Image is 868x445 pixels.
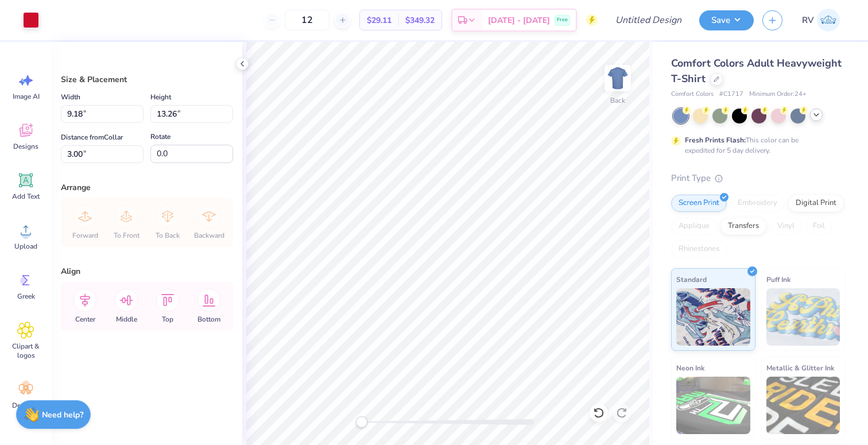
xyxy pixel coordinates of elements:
div: Accessibility label [356,416,367,428]
div: Digital Print [788,195,844,212]
div: This color can be expedited for 5 day delivery. [685,135,826,156]
span: Add Text [12,192,40,201]
img: Metallic & Glitter Ink [766,377,840,434]
span: Free [557,16,568,24]
div: Applique [671,218,717,235]
span: Designs [13,142,38,151]
span: Image AI [13,92,40,101]
input: – – [285,10,330,30]
img: Puff Ink [766,288,840,346]
div: Screen Print [671,195,727,212]
button: Save [699,10,754,30]
span: Middle [116,315,137,324]
span: Standard [676,273,707,285]
span: $29.11 [367,14,392,26]
div: Vinyl [770,218,802,235]
span: Clipart & logos [7,342,45,360]
div: Arrange [61,181,233,194]
div: Back [610,95,625,106]
div: Size & Placement [61,73,233,86]
span: RV [802,14,814,27]
label: Distance from Collar [61,130,123,144]
span: Center [75,315,95,324]
span: Greek [17,292,35,301]
img: Standard [676,288,750,346]
label: Width [61,90,80,104]
span: [DATE] - [DATE] [488,14,550,26]
span: Decorate [12,401,40,410]
img: Back [606,67,629,90]
span: Upload [14,242,37,251]
span: Comfort Colors Adult Heavyweight T-Shirt [671,56,842,86]
strong: Fresh Prints Flash: [685,136,746,145]
div: Foil [805,218,832,235]
span: Metallic & Glitter Ink [766,362,834,374]
span: Puff Ink [766,273,790,285]
div: Print Type [671,172,845,185]
label: Height [150,90,171,104]
div: Rhinestones [671,241,727,258]
img: Rachel Vorst [817,9,840,32]
div: Embroidery [730,195,785,212]
div: Align [61,265,233,277]
img: Neon Ink [676,377,750,434]
span: Comfort Colors [671,90,714,99]
input: Untitled Design [606,9,691,32]
span: Neon Ink [676,362,704,374]
span: $349.32 [405,14,435,26]
strong: Need help? [42,409,83,420]
div: Transfers [720,218,766,235]
a: RV [797,9,845,32]
span: Top [162,315,173,324]
span: Bottom [197,315,220,324]
span: Minimum Order: 24 + [749,90,807,99]
label: Rotate [150,130,170,144]
span: # C1717 [719,90,743,99]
